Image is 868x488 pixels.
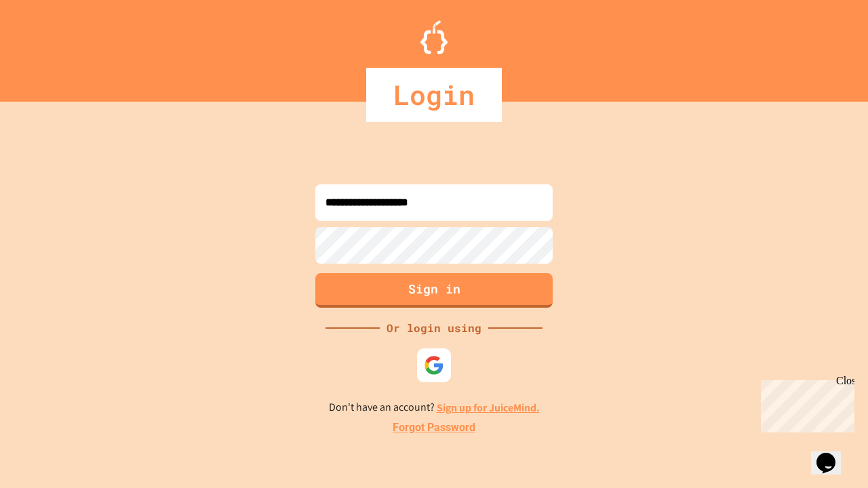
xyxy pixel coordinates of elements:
div: Login [366,68,502,122]
img: Logo.svg [420,20,448,54]
img: google-icon.svg [424,355,444,375]
iframe: chat widget [755,375,854,432]
p: Don't have an account? [329,399,540,416]
div: Or login using [380,320,488,336]
iframe: chat widget [811,434,854,474]
div: Chat with us now!Close [5,5,94,86]
a: Sign up for JuiceMind. [437,401,540,415]
a: Forgot Password [393,420,475,436]
button: Sign in [315,273,553,308]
